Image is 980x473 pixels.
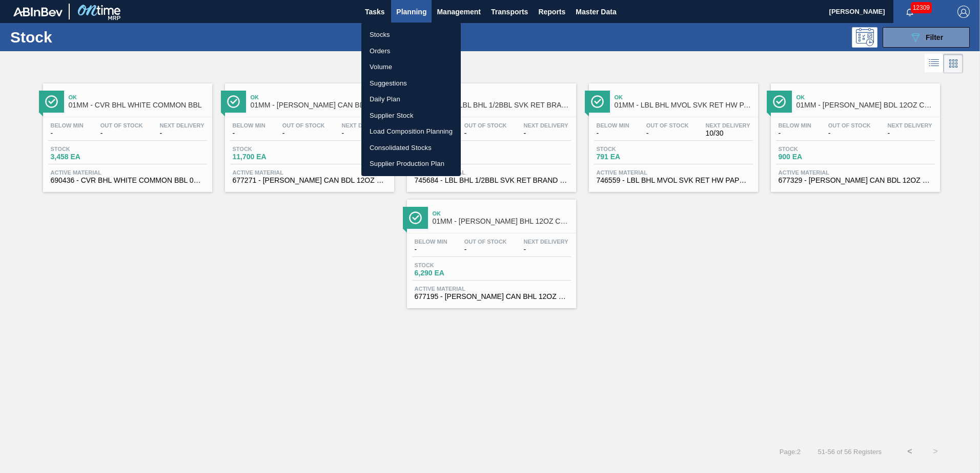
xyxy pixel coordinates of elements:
[361,156,461,172] a: Supplier Production Plan
[361,27,461,43] a: Stocks
[361,59,461,75] a: Volume
[361,91,461,107] a: Daily Plan
[361,107,461,124] a: Supplier Stock
[361,75,461,92] a: Suggestions
[361,123,461,140] a: Load Composition Planning
[361,43,461,59] a: Orders
[361,140,461,156] a: Consolidated Stocks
